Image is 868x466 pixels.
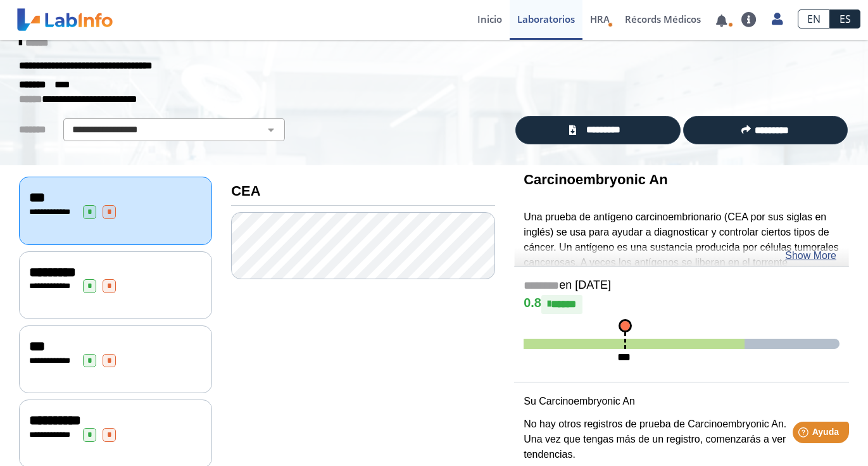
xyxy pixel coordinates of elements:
span: HRA [590,13,610,25]
a: EN [798,9,830,28]
a: Show More [785,248,836,263]
a: ES [830,9,860,28]
b: CEA [231,183,260,199]
h4: 0.8 [524,295,840,314]
p: No hay otros registros de prueba de Carcinoembryonic An. Una vez que tengas más de un registro, c... [524,417,840,462]
h5: en [DATE] [524,279,840,293]
iframe: Help widget launcher [755,417,854,452]
p: Su Carcinoembryonic An [524,394,840,409]
p: Una prueba de antígeno carcinoembrionario (CEA por sus siglas en inglés) se usa para ayudar a dia... [524,210,840,315]
b: Carcinoembryonic An [524,172,667,187]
